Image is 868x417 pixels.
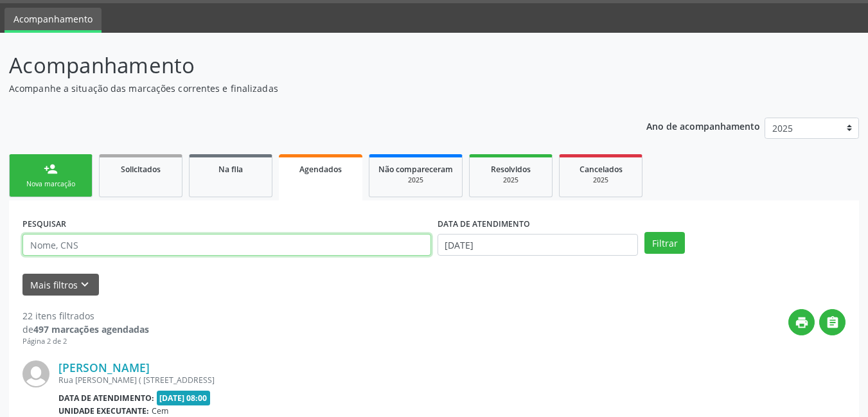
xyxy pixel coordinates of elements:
div: Rua [PERSON_NAME] ( [STREET_ADDRESS] [58,375,653,386]
div: Nova marcação [19,179,83,189]
i: print [795,315,809,330]
span: Cancelados [580,164,623,175]
i: keyboard_arrow_down [78,278,92,292]
button:  [819,309,846,335]
b: Unidade executante: [58,405,149,416]
span: Não compareceram [378,164,453,175]
button: print [788,309,815,335]
span: Agendados [299,164,342,175]
span: Resolvidos [491,164,531,175]
div: 22 itens filtrados [22,309,149,323]
div: 2025 [479,175,543,185]
span: [DATE] 08:00 [157,391,211,405]
span: Na fila [218,164,243,175]
i:  [826,315,840,330]
div: 2025 [569,175,633,185]
b: Data de atendimento: [58,393,154,404]
input: Nome, CNS [22,234,431,256]
p: Acompanhe a situação das marcações correntes e finalizadas [9,82,604,95]
a: Acompanhamento [4,8,102,33]
p: Ano de acompanhamento [646,118,760,134]
strong: 497 marcações agendadas [33,323,149,335]
div: person_add [44,162,58,176]
div: de [22,323,149,336]
a: [PERSON_NAME] [58,360,150,375]
div: 2025 [378,175,453,185]
input: Selecione um intervalo [438,234,639,256]
label: DATA DE ATENDIMENTO [438,214,530,234]
button: Filtrar [644,232,685,254]
button: Mais filtroskeyboard_arrow_down [22,274,99,296]
p: Acompanhamento [9,49,604,82]
div: Página 2 de 2 [22,336,149,347]
span: Solicitados [121,164,161,175]
span: Cem [152,405,168,416]
label: PESQUISAR [22,214,66,234]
